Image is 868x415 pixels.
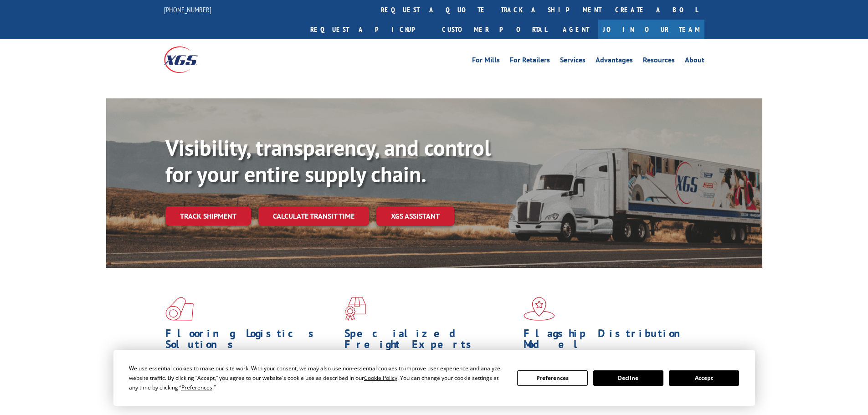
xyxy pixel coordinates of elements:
[165,297,194,321] img: xgs-icon-total-supply-chain-intelligence-red
[258,206,369,226] a: Calculate transit time
[344,297,366,321] img: xgs-icon-focused-on-flooring-red
[364,374,397,382] span: Cookie Policy
[524,328,696,354] h1: Flagship Distribution Model
[472,56,500,67] a: For Mills
[165,133,491,188] b: Visibility, transparency, and control for your entire supply chain.
[517,370,587,386] button: Preferences
[129,364,506,392] div: We use essential cookies to make our site work. With your consent, we may also use non-essential ...
[165,328,338,354] h1: Flooring Logistics Solutions
[598,20,704,39] a: Join Our Team
[524,297,555,321] img: xgs-icon-flagship-distribution-model-red
[113,350,755,406] div: Cookie Consent Prompt
[510,56,550,67] a: For Retailers
[303,20,435,39] a: Request a pickup
[560,56,586,67] a: Services
[165,206,251,225] a: Track shipment
[669,370,739,386] button: Accept
[376,206,454,226] a: XGS ASSISTANT
[596,56,633,67] a: Advantages
[164,5,211,14] a: [PHONE_NUMBER]
[435,20,554,39] a: Customer Portal
[344,328,517,354] h1: Specialized Freight Experts
[643,56,675,67] a: Resources
[181,384,212,391] span: Preferences
[685,56,704,67] a: About
[593,370,663,386] button: Decline
[554,20,598,39] a: Agent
